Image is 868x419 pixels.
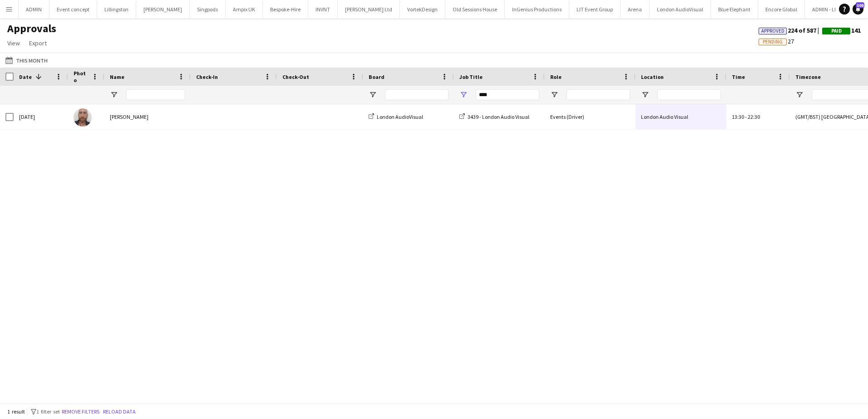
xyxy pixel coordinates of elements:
input: Board Filter Input [385,89,449,100]
button: Blue Elephant [711,0,758,18]
input: Name Filter Input [126,89,185,100]
input: Role Filter Input [567,89,630,100]
span: Check-In [196,73,218,80]
a: 108 [853,4,863,15]
button: Event concept [49,0,97,18]
div: London Audio Visual [636,104,726,129]
a: 3439 - London Audio Visual [459,113,529,120]
button: Open Filter Menu [459,91,468,99]
button: Open Filter Menu [550,91,558,99]
button: London AudioVisual [650,0,711,18]
span: Location [641,73,664,80]
button: Arena [621,0,650,18]
button: Old Sessions House [445,0,505,18]
button: INVNT [308,0,338,18]
button: Singpods [190,0,226,18]
img: Sandy Grierson [74,108,92,127]
span: Date [19,73,32,80]
span: Pending [763,39,783,45]
span: View [7,39,20,47]
button: Remove filters [60,407,101,417]
span: 3439 - London Audio Visual [468,113,529,120]
button: Open Filter Menu [795,91,804,99]
span: 22:30 [748,113,760,120]
span: Board [369,73,385,80]
span: Job Title [459,73,483,80]
span: 224 of 587 [759,26,822,34]
div: [DATE] [14,104,68,129]
button: ADMIN - LEAVE [805,0,853,18]
span: Paid [831,28,842,34]
span: Export [29,39,47,47]
span: 1 filter set [36,408,60,415]
span: Time [732,73,745,80]
span: 13:30 [732,113,744,120]
input: Location Filter Input [657,89,721,100]
span: Check-Out [282,73,309,80]
span: London AudioVisual [377,113,423,120]
span: Photo [74,70,88,83]
button: Open Filter Menu [641,91,649,99]
div: [PERSON_NAME] [104,104,191,129]
span: 27 [759,37,794,45]
a: View [4,37,24,49]
button: Open Filter Menu [369,91,377,99]
a: London AudioVisual [369,113,423,120]
input: Job Title Filter Input [476,89,539,100]
span: Role [550,73,562,80]
button: Open Filter Menu [110,91,118,99]
button: LIT Event Group [569,0,621,18]
span: Name [110,73,124,80]
button: Bespoke-Hire [263,0,308,18]
span: 108 [856,2,864,8]
button: This Month [4,55,49,66]
a: Export [25,37,50,49]
button: Ampix UK [226,0,263,18]
button: Lillingston [97,0,136,18]
div: Events (Driver) [545,104,636,129]
button: InGenius Productions [505,0,569,18]
button: [PERSON_NAME] Ltd [338,0,400,18]
span: 141 [822,26,861,34]
button: Encore Global [758,0,805,18]
button: [PERSON_NAME] [136,0,190,18]
span: Timezone [795,73,821,80]
span: - [745,113,747,120]
button: ADMIN [19,0,49,18]
button: Reload data [101,407,138,417]
span: Approved [761,28,784,34]
button: VortekDesign [400,0,445,18]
